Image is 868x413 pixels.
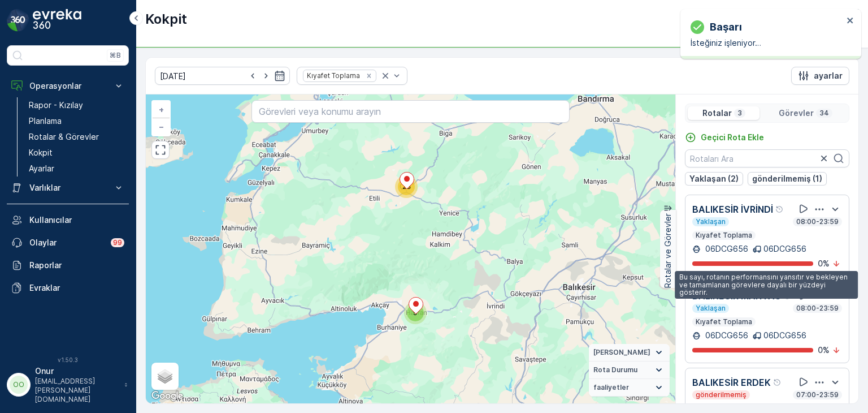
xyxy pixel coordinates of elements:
a: Raporlar [7,254,129,277]
div: 23 [395,175,418,198]
button: Yaklaşan (2) [685,172,743,186]
a: Bu bölgeyi Google Haritalar'da açın (yeni pencerede açılır) [149,389,186,403]
span: Rota Durumu [593,365,637,375]
summary: [PERSON_NAME] [589,344,670,362]
div: Yardım Araç İkonu [773,378,782,387]
p: 34 [818,109,830,118]
a: Geçici Rota Ekle [685,132,764,143]
p: [EMAIL_ADDRESS][PERSON_NAME][DOMAIN_NAME] [35,377,119,404]
p: Rotalar [702,107,732,119]
p: Operasyonlar [29,80,106,92]
p: gönderilmemiş (1) [752,173,822,184]
p: BALIKESİR ERDEK [692,376,771,389]
a: Olaylar99 [7,231,129,254]
p: Kokpit [29,147,53,158]
p: Yaklaşan [695,217,727,226]
p: Onur [35,365,119,377]
a: Yakınlaştır [153,101,170,118]
p: gönderilmemiş [695,390,748,399]
div: Bu sayı, rotanın performansını yansıtır ve bekleyen ve tamamlanan görevlere dayalı bir yüzdeyi gö... [675,271,858,299]
p: Görevler [779,107,814,119]
div: 9 [404,302,427,324]
p: 08:00-23:59 [795,304,840,313]
div: OO [10,376,28,394]
a: Evraklar [7,277,129,299]
p: 06DCG656 [763,330,806,341]
p: 07:00-23:59 [795,390,840,399]
input: Görevleri veya konumu arayın [251,100,569,123]
p: Ayarlar [29,163,54,174]
button: gönderilmemiş (1) [748,172,827,186]
p: Olaylar [29,237,104,248]
a: Uzaklaştır [153,118,170,135]
img: Google [149,389,186,403]
p: ayarlar [814,70,843,81]
input: dd/mm/yyyy [155,67,290,85]
p: Varlıklar [29,182,106,193]
div: Kıyafet Toplama [303,70,362,81]
button: ayarlar [791,67,849,85]
p: Rapor - Kızılay [29,100,83,111]
p: Yaklaşan (2) [689,173,739,184]
div: Yardım Araç İkonu [775,205,784,214]
span: v 1.50.3 [7,356,129,363]
p: Kıyafet Toplama [695,231,753,240]
p: Planlama [29,115,62,127]
p: İsteğiniz işleniyor… [691,37,843,49]
p: Kıyafet Toplama [695,317,753,326]
div: Yardım Araç İkonu [783,291,792,300]
img: logo [7,9,29,32]
span: [PERSON_NAME] [593,348,650,357]
span: − [159,122,164,131]
p: BALIKESİR İVRİNDİ [692,203,773,216]
span: faaliyetler [593,383,629,392]
a: Planlama [24,113,129,129]
p: 06DCG656 [703,330,748,341]
a: Kokpit [24,145,129,161]
p: 0 % [818,345,830,356]
p: Evraklar [29,282,124,294]
p: Kullanıcılar [29,214,124,226]
p: 06DCG656 [703,243,748,255]
button: Varlıklar [7,177,129,199]
p: başarı [710,19,742,35]
p: Rotalar & Görevler [29,131,99,143]
a: Layers [153,364,177,389]
input: Rotaları Ara [685,149,849,167]
p: 06DCG656 [763,243,806,255]
p: Raporlar [29,260,124,271]
button: Operasyonlar [7,75,129,97]
a: Rotalar & Görevler [24,129,129,145]
img: logo_dark-DEwI_e13.png [33,9,81,32]
a: Kullanıcılar [7,209,129,231]
p: 0 % [818,258,830,269]
p: Yaklaşan [695,304,727,313]
p: 99 [113,238,122,247]
div: Remove Kıyafet Toplama [363,71,375,80]
a: Ayarlar [24,161,129,177]
summary: faaliyetler [589,379,670,397]
p: ⌘B [110,51,121,60]
button: OOOnur[EMAIL_ADDRESS][PERSON_NAME][DOMAIN_NAME] [7,365,129,404]
p: Geçici Rota Ekle [701,132,764,143]
p: Rotalar ve Görevler [662,213,674,288]
p: 3 [736,109,743,118]
span: + [159,105,164,114]
p: 08:00-23:59 [795,217,840,226]
p: Kokpit [145,10,187,28]
button: close [847,16,854,27]
summary: Rota Durumu [589,362,670,379]
a: Rapor - Kızılay [24,97,129,113]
